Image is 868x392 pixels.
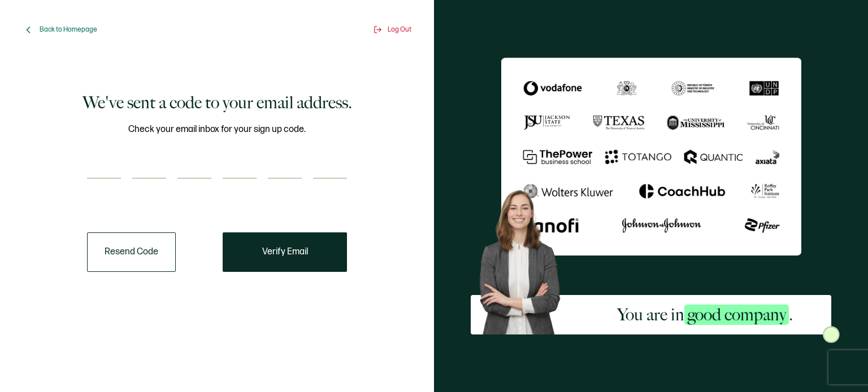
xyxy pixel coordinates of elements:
[128,122,306,136] span: Check your email inbox for your sign up code.
[223,232,347,272] button: Verify Email
[83,91,352,114] h1: We've sent a code to your email address.
[501,58,801,255] img: Sertifier We've sent a code to your email address.
[87,232,176,272] button: Resend Code
[471,183,579,334] img: Sertifier Signup - You are in <span class="strong-h">good company</span>. Hero
[823,326,840,343] img: Sertifier Signup
[40,25,97,34] span: Back to Homepage
[684,305,789,325] span: good company
[617,303,793,326] h2: You are in .
[262,248,308,257] span: Verify Email
[388,25,411,34] span: Log Out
